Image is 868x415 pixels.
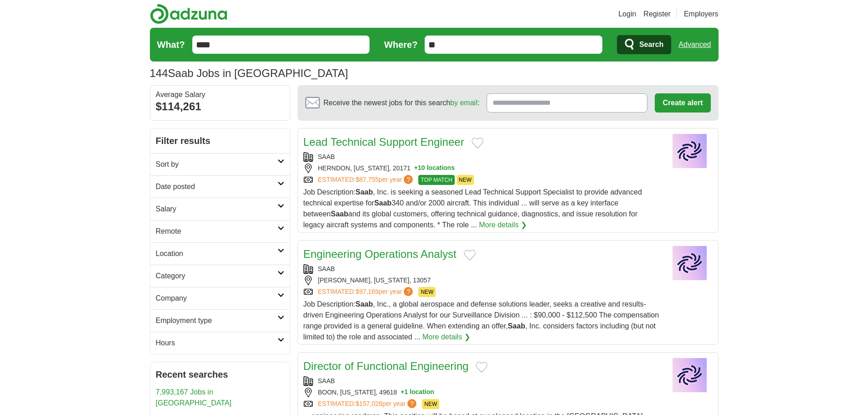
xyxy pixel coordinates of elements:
a: More details ❯ [479,220,527,231]
button: Create alert [655,93,710,113]
h2: Company [156,293,277,304]
label: Where? [384,38,417,51]
a: Date posted [150,175,290,198]
h2: Sort by [156,159,277,170]
strong: Saab [355,188,373,196]
div: $114,261 [156,98,284,115]
a: Engineering Operations Analyst [303,248,457,260]
a: Employers [684,9,719,20]
a: ESTIMATED:$157,028per year? [318,399,419,409]
span: 144 [150,65,168,82]
a: Hours [150,332,290,354]
span: ? [404,287,413,296]
div: SAAB [303,264,660,274]
span: Search [639,36,663,54]
a: Salary [150,198,290,220]
div: Average Salary [156,91,284,98]
div: [PERSON_NAME], [US_STATE], 13057 [303,276,660,285]
span: Receive the newest jobs for this search : [324,97,479,108]
a: ESTIMATED:$97,169per year? [318,287,415,297]
h2: Remote [156,226,277,237]
button: +10 locations [414,164,455,173]
h2: Filter results [150,128,290,153]
a: Lead Technical Support Engineer [303,136,464,148]
div: BOON, [US_STATE], 49618 [303,388,660,397]
a: Sort by [150,153,290,175]
span: $157,028 [355,400,382,407]
button: Search [617,35,671,54]
h2: Salary [156,204,277,215]
span: + [401,388,404,397]
strong: Saab [355,300,373,308]
img: Adzuna logo [150,4,227,24]
span: + [414,164,418,173]
a: by email [450,99,478,107]
a: Employment type [150,309,290,332]
span: ? [404,175,413,184]
strong: Saab [374,199,391,207]
span: NEW [418,287,436,297]
label: What? [157,38,185,51]
h2: Employment type [156,315,277,326]
button: Add to favorite jobs [464,250,476,261]
a: 7,993,167 Jobs in [GEOGRAPHIC_DATA] [156,388,232,407]
h1: Saab Jobs in [GEOGRAPHIC_DATA] [150,67,348,79]
a: Director of Functional Engineering [303,360,469,372]
button: Add to favorite jobs [472,138,483,149]
button: +1 location [401,388,434,397]
button: Add to favorite jobs [476,362,488,373]
span: NEW [422,399,439,409]
img: Company logo [667,358,713,392]
img: Company logo [667,134,713,168]
a: Advanced [678,36,711,54]
a: More details ❯ [422,332,470,343]
span: $87,755 [355,176,379,183]
span: NEW [457,175,474,185]
span: Job Description: , Inc. is seeking a seasoned Lead Technical Support Specialist to provide advanc... [303,188,642,229]
a: Remote [150,220,290,242]
h2: Recent searches [156,368,284,381]
div: SAAB [303,376,660,386]
span: $97,169 [355,288,379,295]
span: ? [407,399,416,408]
a: Login [618,9,636,20]
a: ESTIMATED:$87,755per year? [318,175,415,185]
h2: Location [156,248,277,259]
h2: Date posted [156,181,277,192]
a: Location [150,242,290,265]
a: Company [150,287,290,309]
h2: Category [156,271,277,282]
div: HERNDON, [US_STATE], 20171 [303,164,660,173]
div: SAAB [303,152,660,162]
a: Category [150,265,290,287]
img: Company logo [667,246,713,280]
strong: Saab [331,210,348,218]
span: TOP MATCH [418,175,454,185]
a: Register [643,9,671,20]
span: Job Description: , Inc., a global aerospace and defense solutions leader, seeks a creative and re... [303,300,659,341]
h2: Hours [156,338,277,348]
strong: Saab [508,322,525,330]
